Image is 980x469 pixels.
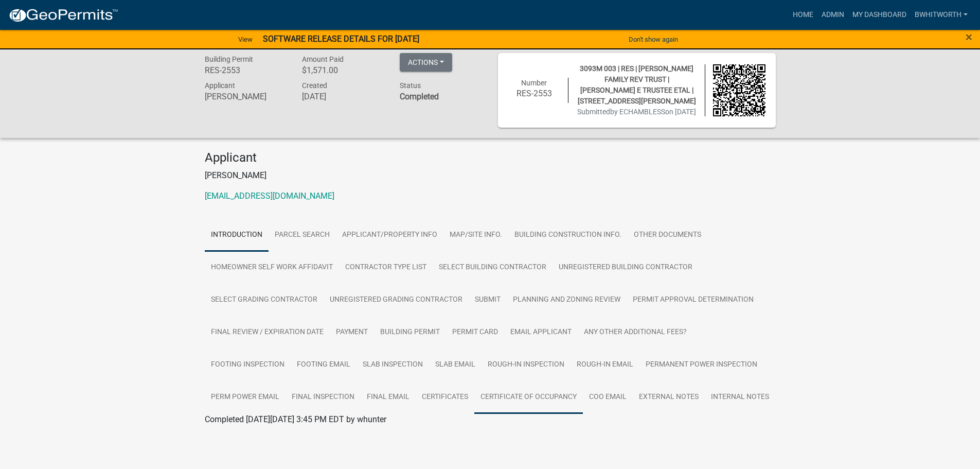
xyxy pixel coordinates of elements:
[911,5,972,25] a: BWhitworth
[966,31,972,43] button: Close
[583,381,633,414] a: COO Email
[205,381,286,414] a: Perm Power Email
[507,284,627,317] a: Planning and Zoning Review
[639,349,763,381] a: Permanent Power Inspection
[443,219,508,252] a: Map/Site Info.
[508,219,628,252] a: Building Construction Info.
[374,316,446,349] a: Building Permit
[416,381,474,414] a: Certificates
[336,219,443,252] a: Applicant/Property Info
[577,108,696,116] span: Submitted on [DATE]
[429,349,482,381] a: Slab Email
[610,108,665,116] span: by ECHAMBLESS
[578,316,693,349] a: Any other Additional Fees?
[713,64,765,117] img: QR code
[339,251,433,284] a: Contractor Type List
[302,65,384,75] h6: $1,571.00
[553,251,699,284] a: Unregistered Building Contractor
[361,381,416,414] a: Final Email
[848,5,911,25] a: My Dashboard
[330,316,374,349] a: Payment
[627,284,760,317] a: Permit Approval Determination
[205,81,235,90] span: Applicant
[521,79,547,87] span: Number
[400,81,421,90] span: Status
[205,219,269,252] a: Introduction
[205,55,253,63] span: Building Permit
[302,92,384,101] h6: [DATE]
[705,381,775,414] a: Internal Notes
[571,349,639,381] a: Rough-in Email
[234,31,257,48] a: View
[633,381,705,414] a: External Notes
[205,65,287,75] h6: RES-2553
[205,191,334,201] a: [EMAIL_ADDRESS][DOMAIN_NAME]
[504,316,578,349] a: Email Applicant
[205,284,324,317] a: Select Grading Contractor
[324,284,469,317] a: Unregistered Grading Contractor
[469,284,507,317] a: Submit
[286,381,361,414] a: Final Inspection
[628,219,707,252] a: Other Documents
[302,81,327,90] span: Created
[205,251,339,284] a: Homeowner Self Work Affidavit
[474,381,583,414] a: Certificate of Occupancy
[446,316,504,349] a: Permit Card
[400,53,452,72] button: Actions
[205,414,386,424] span: Completed [DATE][DATE] 3:45 PM EDT by whunter
[508,89,561,98] h6: RES-2553
[400,92,439,101] strong: Completed
[291,349,357,381] a: Footing Email
[205,92,287,101] h6: [PERSON_NAME]
[269,219,336,252] a: Parcel search
[817,5,848,25] a: Admin
[205,150,776,165] h4: Applicant
[966,30,972,44] span: ×
[205,349,291,381] a: Footing Inspection
[625,31,682,48] button: Don't show again
[578,64,696,105] span: 3093M 003 | RES | [PERSON_NAME] FAMILY REV TRUST | [PERSON_NAME] E TRUSTEE ETAL | [STREET_ADDRESS...
[205,316,330,349] a: Final Review / Expiration Date
[263,34,419,44] strong: SOFTWARE RELEASE DETAILS FOR [DATE]
[789,5,817,25] a: Home
[205,169,776,182] p: [PERSON_NAME]
[357,349,429,381] a: Slab Inspection
[433,251,553,284] a: Select Building Contractor
[482,349,571,381] a: Rough-In Inspection
[302,55,344,63] span: Amount Paid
